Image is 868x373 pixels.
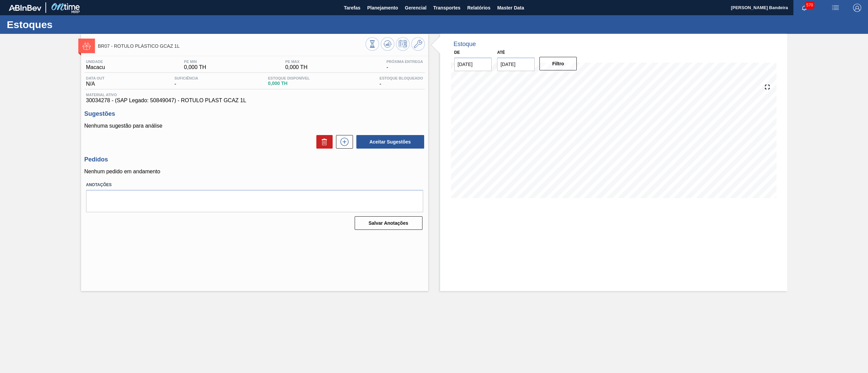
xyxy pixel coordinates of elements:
[378,76,425,87] div: -
[381,37,394,51] button: Atualizar Gráfico
[497,58,535,71] input: dd/mm/yyyy
[84,169,425,175] p: Nenhum pedido em andamento
[7,21,127,28] h1: Estoques
[86,76,105,80] span: Data out
[356,135,424,149] button: Aceitar Sugestões
[454,41,476,48] div: Estoque
[184,64,206,70] span: 0,000 TH
[174,76,198,80] span: Suficiência
[86,60,105,64] span: Unidade
[268,76,310,80] span: Estoque Disponível
[173,76,200,87] div: -
[333,135,353,149] div: Nova sugestão
[355,216,422,230] button: Salvar Anotações
[539,57,577,70] button: Filtro
[98,44,366,49] span: BR07 - RÓTULO PLÁSTICO GCAZ 1L
[497,50,505,55] label: Até
[86,97,423,104] span: 30034278 - (SAP Legado: 50849047) - ROTULO PLAST GCAZ 1L
[411,37,425,51] button: Ir ao Master Data / Geral
[84,123,425,129] p: Nenhuma sugestão para análise
[405,4,427,12] span: Gerencial
[385,60,425,70] div: -
[467,4,490,12] span: Relatórios
[285,60,308,64] span: PE MAX
[344,4,360,12] span: Tarefas
[82,42,91,50] img: Ícone
[805,1,814,9] span: 570
[831,4,840,12] img: userActions
[366,37,379,51] button: Visão Geral dos Estoques
[793,3,815,13] button: Notificações
[86,64,105,70] span: Macacu
[86,180,423,190] label: Anotações
[285,64,308,70] span: 0,000 TH
[433,4,460,12] span: Transportes
[9,5,41,11] img: TNhmsLtSVTkK8tSr43FrP2fwEKptu5GPRR3wAAAABJRU5ErkJggg==
[313,135,333,149] div: Excluir Sugestões
[84,156,425,163] h3: Pedidos
[497,4,524,12] span: Master Data
[268,81,310,86] span: 0,000 TH
[353,134,425,149] div: Aceitar Sugestões
[396,37,410,51] button: Programar Estoque
[184,60,206,64] span: PE MIN
[853,4,861,12] img: Logout
[379,76,423,80] span: Estoque Bloqueado
[454,58,492,71] input: dd/mm/yyyy
[84,76,106,87] div: N/A
[367,4,398,12] span: Planejamento
[86,93,423,97] span: Material ativo
[84,110,425,117] h3: Sugestões
[454,50,460,55] label: De
[387,60,423,64] span: Próxima Entrega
